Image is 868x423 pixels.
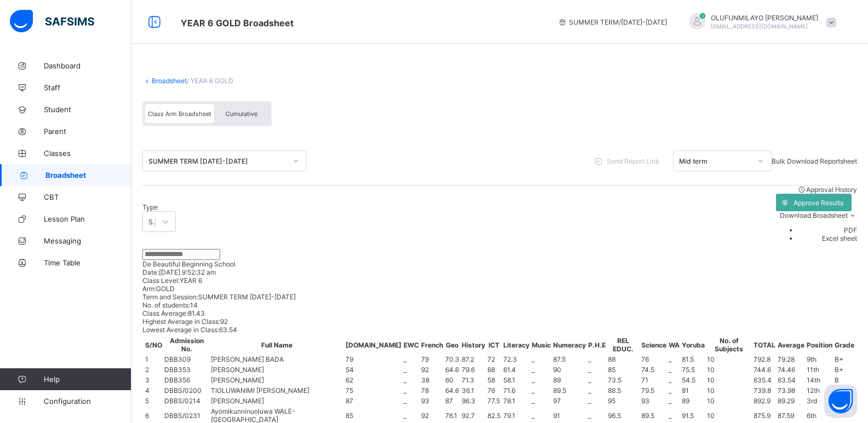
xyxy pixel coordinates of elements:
span: Lowest Average in Class: [142,326,219,334]
td: _ [668,375,680,385]
td: 74.46 [777,365,805,374]
td: 63.54 [777,375,805,385]
th: Yoruba [681,336,705,354]
td: 10 [706,365,752,374]
span: / YEAR 6 GOLD [187,77,233,85]
td: 88 [607,355,640,364]
td: 96.3 [461,396,486,405]
th: REL EDUC. [607,336,640,354]
td: 75 [345,386,402,395]
td: DBB309 [164,355,209,364]
span: Send Report Link [607,157,659,165]
span: GOLD [156,285,175,293]
span: Class Level: [142,276,180,285]
td: _ [531,355,551,364]
td: _ [403,365,419,374]
td: B+ [834,365,855,374]
span: Student [44,105,131,114]
td: B [834,375,855,385]
th: French [421,336,444,354]
td: 73.98 [777,386,805,395]
td: 58 [487,375,502,385]
td: [PERSON_NAME] [210,365,343,374]
td: _ [668,386,680,395]
th: Admission No. [164,336,209,354]
span: OLUFUNMILAYO [PERSON_NAME] [711,14,818,22]
th: [DOMAIN_NAME] [345,336,402,354]
th: Position [806,336,833,354]
span: SUMMER TERM [DATE]-[DATE] [198,293,296,301]
li: dropdown-list-item-text-1 [798,234,857,242]
td: DBB356 [164,375,209,385]
td: _ [668,396,680,405]
td: 54 [345,365,402,374]
span: Broadsheet [45,171,131,179]
span: [DATE] 9:52:32 am [159,268,216,276]
span: 81.43 [188,309,205,317]
td: 77.5 [487,396,502,405]
td: 87.2 [461,355,486,364]
span: 14 [190,301,198,309]
th: Literacy [503,336,530,354]
span: Dashboard [44,61,131,70]
td: 635.4 [753,375,776,385]
td: 95 [607,396,640,405]
td: 74.5 [641,365,667,374]
td: 892.9 [753,396,776,405]
span: Highest Average in Class: [142,317,220,326]
td: _ [588,365,606,374]
td: 79.28 [777,355,805,364]
td: 78 [421,386,444,395]
td: 2 [145,365,163,374]
span: Lesson Plan [44,215,131,223]
td: _ [403,355,419,364]
td: 88.5 [607,386,640,395]
td: 62 [345,375,402,385]
span: Staff [44,83,131,92]
td: 72 [487,355,502,364]
td: 64.6 [445,386,460,395]
td: 89 [681,396,705,405]
th: No. of Subjects [706,336,752,354]
td: 72.3 [503,355,530,364]
td: 75.5 [681,365,705,374]
button: Open asap [824,385,857,418]
td: 5 [145,396,163,405]
span: YEAR 6 [180,276,202,285]
span: Date: [142,268,159,276]
td: 87 [445,396,460,405]
span: Term and Session: [142,293,198,301]
span: Class Arm Broadsheet [181,18,294,28]
td: 79 [421,355,444,364]
td: _ [403,386,419,395]
th: ICT [487,336,502,354]
td: 71 [641,375,667,385]
td: 92 [421,365,444,374]
td: DBB353 [164,365,209,374]
td: 54.5 [681,375,705,385]
td: 10 [706,355,752,364]
td: 89.29 [777,396,805,405]
span: Help [44,375,131,384]
div: SUMMER TERM [DATE]-[DATE] [148,157,286,165]
td: 739.8 [753,386,776,395]
span: CBT [44,193,131,201]
td: [PERSON_NAME] [210,396,343,405]
td: 64.6 [445,365,460,374]
th: Full Name [210,336,343,354]
th: S/NO [145,336,163,354]
td: _ [588,355,606,364]
td: 85 [607,365,640,374]
div: Mid term [679,157,751,165]
td: 70.3 [445,355,460,364]
td: 81.5 [681,355,705,364]
td: _ [588,375,606,385]
th: Average [777,336,805,354]
td: _ [588,386,606,395]
th: P.H.E [588,336,606,354]
td: 1 [145,355,163,364]
td: 73.5 [607,375,640,385]
span: [EMAIL_ADDRESS][DOMAIN_NAME] [711,23,808,30]
td: 81 [681,386,705,395]
span: Approve Results [794,199,843,207]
